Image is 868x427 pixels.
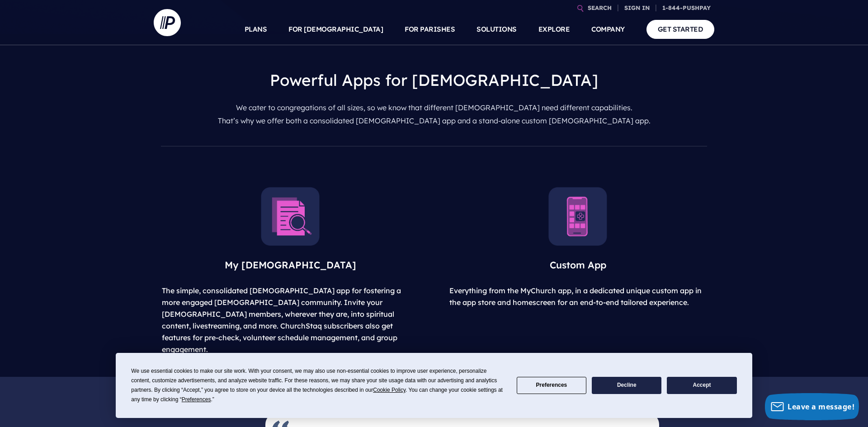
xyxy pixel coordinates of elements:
span: Preferences [182,396,211,403]
button: Preferences [517,377,586,394]
div: Cookie Consent Prompt [116,353,752,418]
a: EXPLORE [538,14,570,45]
a: FOR [DEMOGRAPHIC_DATA] [288,14,383,45]
div: We use essential cookies to make our site work. With your consent, we may also use non-essential ... [131,366,505,404]
span: My [DEMOGRAPHIC_DATA] [225,259,356,271]
span: Custom App [550,259,606,271]
a: FOR PARISHES [405,14,455,45]
button: Leave a message! [765,393,859,420]
button: Accept [667,377,736,394]
a: GET STARTED [646,20,715,38]
a: COMPANY [591,14,625,45]
a: PLANS [245,14,267,45]
span: The simple, consolidated [DEMOGRAPHIC_DATA] app for fostering a more engaged [DEMOGRAPHIC_DATA] c... [162,286,401,354]
span: Leave a message! [788,402,854,412]
button: Decline [592,377,661,394]
span: Cookie Policy [373,387,406,393]
h3: Powerful Apps for [DEMOGRAPHIC_DATA] [161,63,707,98]
span: Everything from the MyChurch app, in a dedicated unique custom app in the app store and homescree... [449,286,702,307]
p: We cater to congregations of all sizes, so we know that different [DEMOGRAPHIC_DATA] need differe... [161,98,707,131]
a: SOLUTIONS [476,14,517,45]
